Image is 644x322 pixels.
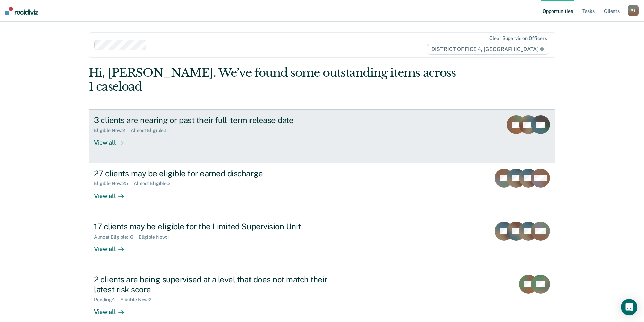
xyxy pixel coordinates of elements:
[5,7,38,15] img: Recidiviz
[94,222,331,231] div: 17 clients may be eligible for the Limited Supervision Unit
[94,133,132,147] div: View all
[94,181,134,187] div: Eligible Now : 25
[94,275,331,294] div: 2 clients are being supervised at a level that does not match their latest risk score
[94,169,331,178] div: 27 clients may be eligible for earned discharge
[94,240,132,253] div: View all
[94,187,132,200] div: View all
[489,35,547,41] div: Clear supervision officers
[427,44,548,55] span: DISTRICT OFFICE 4, [GEOGRAPHIC_DATA]
[89,66,462,94] div: Hi, [PERSON_NAME]. We’ve found some outstanding items across 1 caseload
[621,299,637,315] div: Open Intercom Messenger
[628,5,639,16] button: PS
[628,5,639,16] div: P S
[94,297,120,303] div: Pending : 1
[89,109,555,163] a: 3 clients are nearing or past their full-term release dateEligible Now:2Almost Eligible:1View all
[94,234,139,240] div: Almost Eligible : 16
[94,302,132,316] div: View all
[94,128,130,133] div: Eligible Now : 2
[134,181,176,187] div: Almost Eligible : 2
[130,128,172,133] div: Almost Eligible : 1
[89,216,555,269] a: 17 clients may be eligible for the Limited Supervision UnitAlmost Eligible:16Eligible Now:1View all
[120,297,157,303] div: Eligible Now : 2
[89,163,555,216] a: 27 clients may be eligible for earned dischargeEligible Now:25Almost Eligible:2View all
[139,234,174,240] div: Eligible Now : 1
[94,115,331,125] div: 3 clients are nearing or past their full-term release date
